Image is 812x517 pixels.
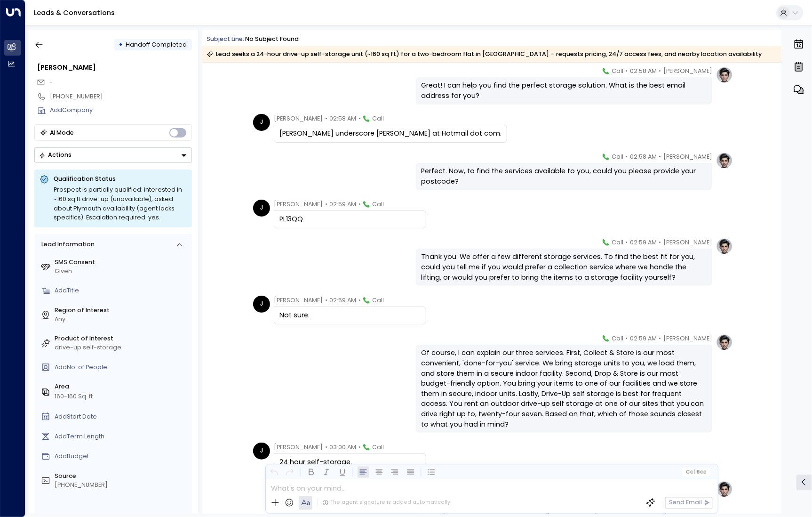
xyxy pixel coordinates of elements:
div: Of course, I can explain our three services. First, Collect & Store is our most convenient, 'done... [421,348,707,429]
span: Call [372,296,384,305]
span: [PERSON_NAME] [274,296,323,305]
span: • [325,296,327,305]
span: - [49,78,53,86]
span: Call [372,443,384,452]
span: | [694,469,696,475]
div: PL13QQ [279,214,421,225]
div: [PHONE_NUMBER] [55,481,189,490]
span: • [626,66,628,76]
span: • [659,152,661,162]
div: Lead seeks a 24-hour drive-up self-storage unit (~160 sq ft) for a two-bedroom flat in [GEOGRAPHI... [207,49,762,59]
span: • [659,66,661,76]
span: [PERSON_NAME] [663,66,712,76]
span: • [358,296,361,305]
div: AI Mode [50,128,74,137]
div: Any [55,315,189,324]
span: • [659,238,661,247]
div: J [253,443,270,460]
img: profile-logo.png [716,481,733,498]
a: Leads & Conversations [34,8,115,17]
div: Actions [39,151,72,159]
div: Thank you. We offer a few different storage services. To find the best fit for you, could you tel... [421,252,707,283]
label: Product of Interest [55,334,189,343]
span: • [626,238,628,247]
span: 02:58 AM [630,152,657,162]
span: [PERSON_NAME] [274,114,323,123]
div: AddTitle [55,286,189,295]
span: Call [612,334,623,343]
label: Source [55,472,189,481]
img: profile-logo.png [716,334,733,351]
span: Handoff Completed [126,40,187,48]
span: [PERSON_NAME] [663,238,712,247]
div: 24 hour self-storage. [279,457,421,468]
div: AddTerm Length [55,432,189,441]
span: [PERSON_NAME] [663,334,712,343]
span: • [325,114,327,123]
span: 02:59 AM [329,296,356,305]
span: 03:00 AM [329,443,356,452]
span: • [358,443,361,452]
span: Call [612,238,623,247]
div: AddBudget [55,452,189,461]
div: Great! I can help you find the perfect storage solution. What is the best email address for you? [421,81,707,101]
span: 02:58 AM [630,66,657,76]
div: Given [55,267,189,276]
span: Call [612,66,623,76]
div: J [253,114,270,131]
div: Perfect. Now, to find the services available to you, could you please provide your postcode? [421,166,707,186]
button: Actions [34,147,192,163]
span: • [659,334,661,343]
button: Undo [268,467,280,478]
label: SMS Consent [55,258,189,267]
span: • [325,443,327,452]
div: drive-up self-storage [55,343,189,352]
span: Call [372,114,384,123]
span: Cc Bcc [685,469,707,475]
span: 02:59 AM [329,200,356,209]
button: Cc|Bcc [682,468,710,476]
div: [PERSON_NAME] [37,63,192,73]
img: profile-logo.png [716,238,733,255]
span: • [325,200,327,209]
span: [PERSON_NAME] [663,152,712,162]
div: [PHONE_NUMBER] [50,92,192,101]
div: J [253,296,270,313]
span: Call [612,152,623,162]
div: Prospect is partially qualified: interested in ~160 sq ft drive-up (unavailable), asked about Ply... [54,185,187,222]
span: • [358,114,361,123]
p: Qualification Status [54,175,187,183]
label: Area [55,382,189,391]
div: No subject found [245,35,299,44]
span: • [626,334,628,343]
div: J [253,200,270,217]
div: The agent signature is added automatically [322,499,450,507]
div: 160-160 Sq. ft. [55,392,94,401]
img: profile-logo.png [716,66,733,83]
span: [PERSON_NAME] [274,200,323,209]
span: Call [372,200,384,209]
div: AddCompany [50,106,192,115]
div: [PERSON_NAME] underscore [PERSON_NAME] at Hotmail dot com. [279,129,502,139]
div: Lead Information [38,240,94,249]
div: AddStart Date [55,412,189,421]
div: Not sure. [279,310,421,321]
span: • [358,200,361,209]
span: [PERSON_NAME] [274,443,323,452]
img: profile-logo.png [716,152,733,169]
label: Region of Interest [55,306,189,315]
button: Redo [284,467,296,478]
span: 02:59 AM [630,238,657,247]
span: 02:58 AM [329,114,356,123]
div: AddNo. of People [55,363,189,372]
span: Subject Line: [207,35,244,43]
div: • [119,37,123,52]
span: 02:59 AM [630,334,657,343]
div: Button group with a nested menu [34,147,192,163]
span: • [626,152,628,162]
